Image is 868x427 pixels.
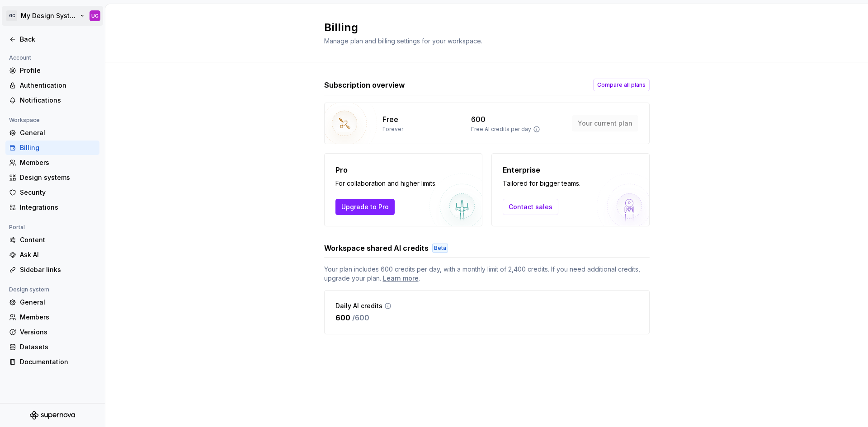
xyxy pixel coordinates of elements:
p: Pro [335,164,437,175]
svg: Supernova Logo [30,411,75,420]
div: Design systems [20,173,96,182]
div: Notifications [20,96,96,105]
a: Documentation [5,355,99,369]
div: Security [20,188,96,197]
span: Contact sales [509,202,552,211]
span: Manage plan and billing settings for your workspace. [324,37,482,45]
div: General [20,128,96,137]
div: Integrations [20,203,96,212]
a: Sidebar links [5,263,99,277]
div: Beta [432,244,448,253]
p: Daily AI credits [335,301,382,310]
p: Tailored for bigger teams. [503,179,580,188]
div: Ask AI [20,250,96,259]
div: Account [5,52,35,63]
div: GC [6,10,17,21]
a: Back [5,32,99,47]
a: Security [5,185,99,200]
span: Compare all plans [597,81,646,89]
p: Free [382,114,398,125]
a: Learn more [383,274,419,283]
a: Profile [5,63,99,78]
span: Your plan includes 600 credits per day, with a monthly limit of 2,400 credits. If you need additi... [324,265,650,283]
div: Members [20,313,96,322]
a: Content [5,233,99,247]
div: Authentication [20,81,96,90]
div: Workspace [5,115,43,126]
div: Documentation [20,357,96,366]
h3: Subscription overview [324,80,405,90]
p: 600 [471,114,486,125]
button: GCMy Design SystemUG [2,6,103,26]
div: Back [20,35,96,44]
div: Datasets [20,343,96,352]
div: Sidebar links [20,265,96,274]
p: Enterprise [503,164,580,175]
a: Notifications [5,93,99,108]
a: Versions [5,325,99,339]
a: Datasets [5,340,99,354]
a: Authentication [5,78,99,93]
a: Design systems [5,170,99,185]
a: Ask AI [5,248,99,262]
p: For collaboration and higher limits. [335,179,437,188]
button: Compare all plans [593,79,650,91]
p: 600 [335,312,350,323]
a: Billing [5,141,99,155]
a: Members [5,155,99,170]
div: Portal [5,222,28,233]
div: General [20,298,96,307]
button: Upgrade to Pro [335,199,395,215]
h2: Billing [324,20,639,35]
p: Free AI credits per day [471,126,531,133]
div: Members [20,158,96,167]
div: Design system [5,284,53,295]
a: Members [5,310,99,324]
div: My Design System [21,11,79,20]
a: Contact sales [503,199,558,215]
div: Versions [20,328,96,337]
div: UG [91,12,99,19]
a: General [5,295,99,310]
div: Content [20,235,96,244]
div: Profile [20,66,96,75]
span: Upgrade to Pro [341,202,389,211]
div: Billing [20,143,96,152]
h3: Workspace shared AI credits [324,243,429,253]
a: Integrations [5,200,99,215]
p: / 600 [352,312,369,323]
a: General [5,126,99,140]
p: Forever [382,126,403,133]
